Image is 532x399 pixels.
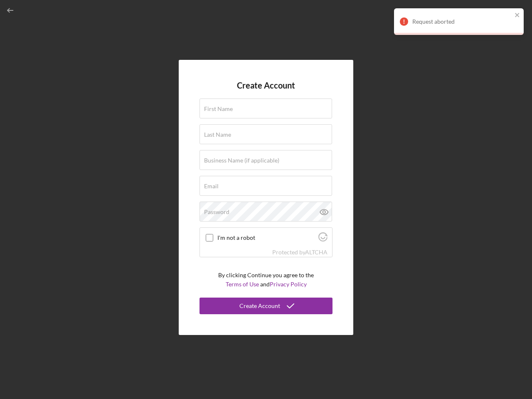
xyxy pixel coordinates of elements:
button: close [515,12,520,20]
a: Privacy Policy [270,281,307,288]
button: Create Account [199,298,332,314]
h4: Create Account [237,81,295,90]
div: Create Account [239,298,280,314]
a: Terms of Use [226,281,259,288]
div: Request aborted [412,18,512,25]
a: Visit Altcha.org [318,236,328,243]
label: Business Name (if applicable) [204,157,279,164]
a: Visit Altcha.org [305,249,328,256]
label: First Name [204,106,233,112]
p: By clicking Continue you agree to the and [218,271,314,289]
label: Email [204,183,219,190]
label: Password [204,209,229,215]
div: Protected by [272,249,328,256]
label: Last Name [204,131,231,138]
label: I'm not a robot [217,234,316,241]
